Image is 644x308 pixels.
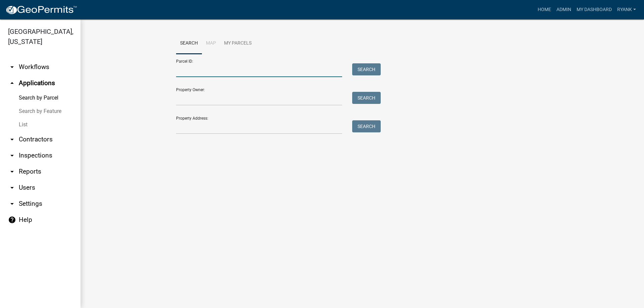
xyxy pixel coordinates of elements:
[8,135,16,143] i: arrow_drop_down
[8,151,16,160] i: arrow_drop_down
[352,63,381,75] button: Search
[8,63,16,71] i: arrow_drop_down
[8,79,16,87] i: arrow_drop_up
[220,33,256,54] a: My Parcels
[8,168,16,176] i: arrow_drop_down
[8,184,16,192] i: arrow_drop_down
[8,216,16,224] i: help
[574,3,614,16] a: My Dashboard
[8,200,16,208] i: arrow_drop_down
[352,120,381,132] button: Search
[535,3,554,16] a: Home
[176,33,202,54] a: Search
[554,3,574,16] a: Admin
[614,3,639,16] a: RyanK
[352,92,381,104] button: Search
